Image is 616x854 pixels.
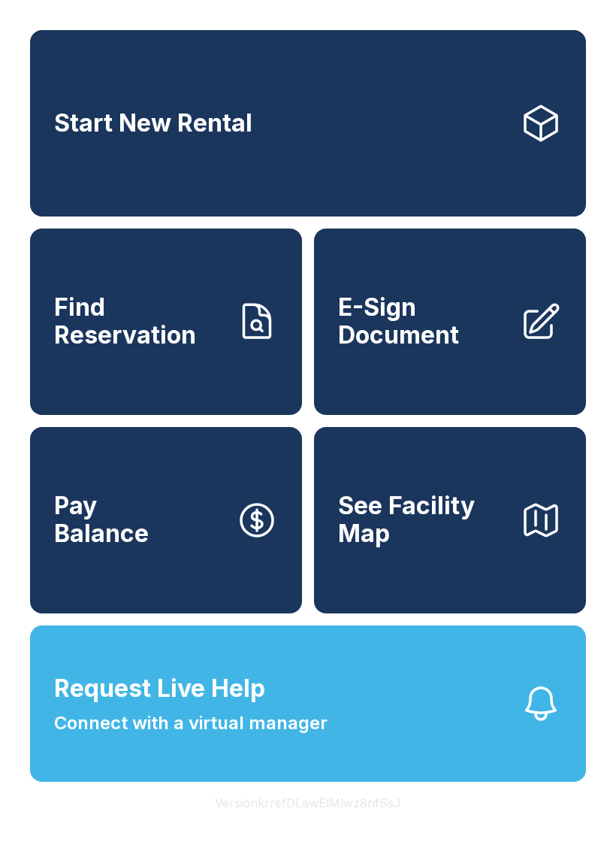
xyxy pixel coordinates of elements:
span: Find Reservation [54,294,224,349]
a: Find Reservation [30,229,302,415]
span: E-Sign Document [338,294,508,349]
span: Connect with a virtual manager [54,710,328,737]
span: Request Live Help [54,671,265,707]
button: See Facility Map [314,427,586,613]
button: Request Live HelpConnect with a virtual manager [30,625,586,782]
span: See Facility Map [338,492,508,547]
a: Start New Rental [30,30,586,217]
button: VersionkrrefDLawElMlwz8nfSsJ [203,782,413,824]
span: Start New Rental [54,110,252,138]
button: PayBalance [30,427,302,613]
span: Pay Balance [54,492,149,547]
a: E-Sign Document [314,229,586,415]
